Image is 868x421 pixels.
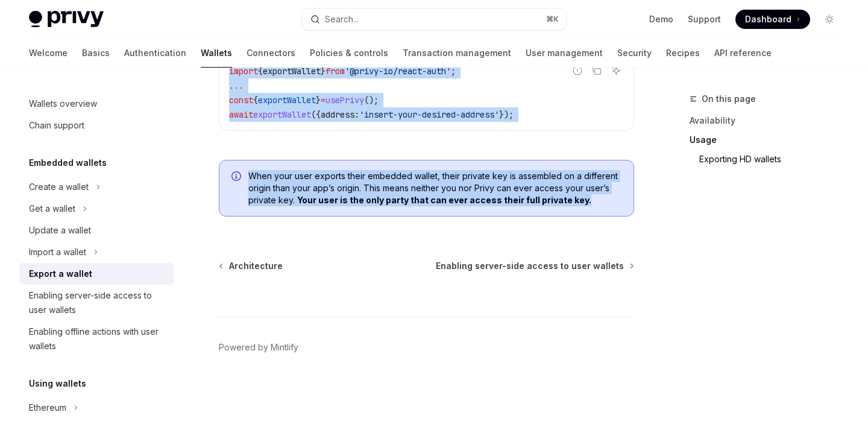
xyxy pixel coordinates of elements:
a: Chain support [19,115,174,136]
span: On this page [702,92,756,106]
a: Connectors [247,39,295,68]
h5: Embedded wallets [29,156,107,170]
a: Security [617,39,652,68]
a: Architecture [220,260,283,272]
a: Policies & controls [310,39,388,68]
div: Wallets overview [29,97,97,111]
div: Get a wallet [29,201,75,216]
a: Powered by Mintlify [219,341,298,353]
span: exportWallet [263,66,321,77]
span: ⌘ K [546,14,559,24]
a: Welcome [29,39,68,68]
button: Toggle Create a wallet section [19,176,174,198]
a: Authentication [124,39,186,68]
span: When your user exports their embedded wallet, their private key is assembled on a different origi... [248,170,621,206]
div: Update a wallet [29,223,91,238]
button: Toggle dark mode [820,10,839,29]
span: ; [451,66,456,77]
button: Toggle Get a wallet section [19,198,174,220]
div: Create a wallet [29,180,89,194]
a: Dashboard [735,10,810,29]
div: Ethereum [29,400,66,415]
span: Architecture [229,260,283,272]
div: Chain support [29,118,84,133]
span: usePrivy [325,95,364,106]
span: '@privy-io/react-auth' [345,66,451,77]
a: Enabling server-side access to user wallets [436,260,633,272]
div: Enabling server-side access to user wallets [29,288,166,317]
a: Enabling server-side access to user wallets [19,285,174,321]
button: Toggle Import a wallet section [19,241,174,263]
span: exportWallet [253,109,311,120]
a: Support [688,13,721,25]
svg: Info [231,171,244,183]
a: Basics [82,39,110,68]
a: Update a wallet [19,220,174,241]
a: Wallets overview [19,93,174,115]
img: light logo [29,11,104,28]
a: Usage [690,130,849,150]
span: Dashboard [745,13,791,25]
button: Copy the contents from the code block [589,63,605,78]
a: Exporting HD wallets [690,150,849,169]
a: Export a wallet [19,263,174,285]
b: Your user is the only party that can ever access their full private key. [297,195,591,205]
span: ({ [311,109,321,120]
div: Enabling offline actions with user wallets [29,324,166,353]
span: (); [364,95,379,106]
a: User management [526,39,603,68]
span: } [316,95,321,106]
span: } [321,66,325,77]
button: Open search [302,8,565,30]
span: { [253,95,258,106]
span: = [321,95,325,106]
span: ... [229,80,244,91]
a: Demo [649,13,673,25]
span: address: [321,109,359,120]
button: Report incorrect code [570,63,585,78]
a: Enabling offline actions with user wallets [19,321,174,357]
button: Toggle Ethereum section [19,397,174,419]
span: from [325,66,345,77]
h5: Using wallets [29,376,86,391]
button: Ask AI [608,63,624,78]
span: import [229,66,258,77]
a: API reference [714,39,772,68]
a: Recipes [666,39,700,68]
div: Search... [325,12,359,27]
span: { [258,66,263,77]
span: Enabling server-side access to user wallets [436,260,624,272]
span: await [229,109,253,120]
a: Wallets [201,39,232,68]
span: exportWallet [258,95,316,106]
div: Import a wallet [29,245,86,259]
a: Transaction management [403,39,511,68]
span: const [229,95,253,106]
span: 'insert-your-desired-address' [359,109,499,120]
a: Availability [690,111,849,130]
div: Export a wallet [29,267,92,281]
span: }); [499,109,514,120]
